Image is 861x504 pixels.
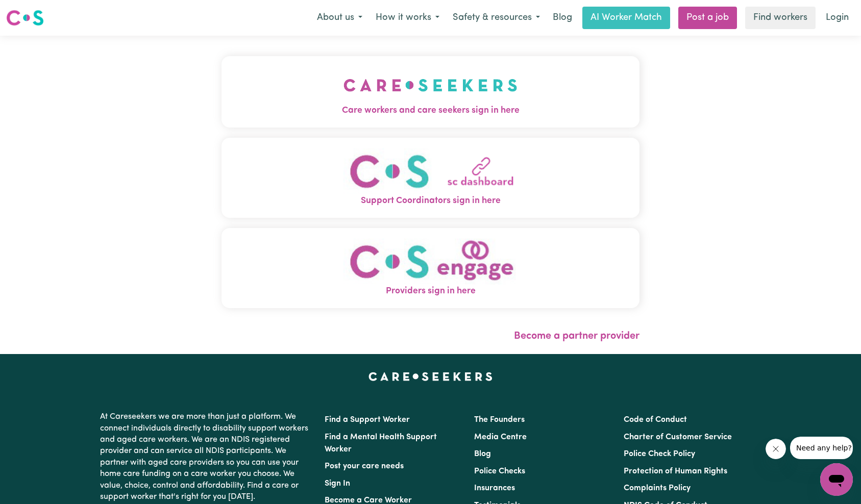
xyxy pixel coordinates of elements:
[325,462,404,470] a: Post your care needs
[624,433,732,441] a: Charter of Customer Service
[514,331,639,341] a: Become a partner provider
[624,467,727,475] a: Protection of Human Rights
[310,7,369,29] button: About us
[6,6,44,30] a: Careseekers logo
[820,463,853,496] iframe: Button to launch messaging window
[624,450,695,458] a: Police Check Policy
[474,416,525,424] a: The Founders
[678,7,737,29] a: Post a job
[325,480,350,488] a: Sign In
[547,7,578,29] a: Blog
[766,439,786,459] iframe: Close message
[222,285,640,298] span: Providers sign in here
[222,194,640,208] span: Support Coordinators sign in here
[790,437,853,459] iframe: Message from company
[474,484,515,492] a: Insurances
[474,450,491,458] a: Blog
[222,56,640,128] button: Care workers and care seekers sign in here
[325,433,437,453] a: Find a Mental Health Support Worker
[745,7,816,29] a: Find workers
[820,7,855,29] a: Login
[222,228,640,308] button: Providers sign in here
[369,7,446,29] button: How it works
[624,484,691,492] a: Complaints Policy
[624,416,687,424] a: Code of Conduct
[368,372,493,381] a: Careseekers home page
[6,9,44,27] img: Careseekers logo
[474,433,527,441] a: Media Centre
[474,467,525,475] a: Police Checks
[446,7,547,29] button: Safety & resources
[582,7,670,29] a: AI Worker Match
[222,138,640,218] button: Support Coordinators sign in here
[222,104,640,117] span: Care workers and care seekers sign in here
[325,416,410,424] a: Find a Support Worker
